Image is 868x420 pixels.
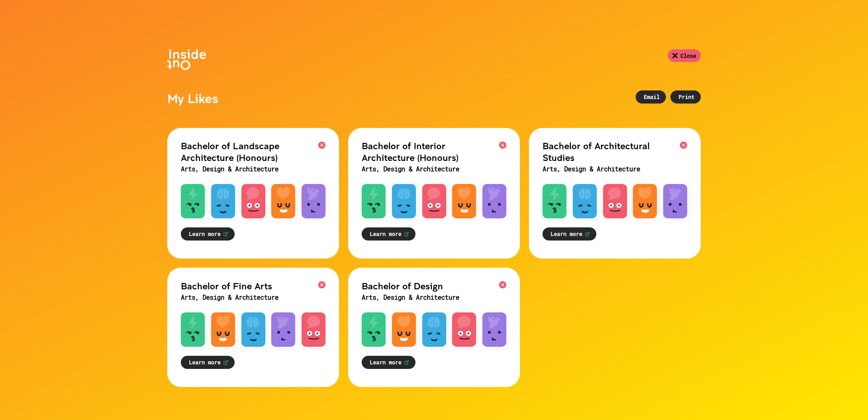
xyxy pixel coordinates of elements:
div: Print [670,90,701,104]
a: Learn more [181,356,235,369]
h3: Arts, Design & Architecture [362,292,506,303]
a: Learn more [362,356,415,369]
img: Remove Bachelor of Architectural Studies [680,142,687,149]
a: Learn more [181,227,235,241]
img: Learn more [585,231,590,237]
h2: Bachelor of Interior Architecture (Honours) [362,140,506,163]
h3: Arts, Design & Architecture [362,163,506,175]
img: Remove Bachelor of Landscape Architecture (Honours) [318,142,325,149]
div: Email [636,90,666,104]
img: Learn more [404,360,409,365]
img: Learn more [223,231,228,237]
h3: Arts, Design & Architecture [542,163,687,175]
div: Close [668,49,701,62]
img: Remove Bachelor of Fine Arts [318,281,325,288]
h2: Bachelor of Fine Arts [181,280,325,292]
a: Learn more [542,227,596,241]
h2: Bachelor of Design [362,280,506,292]
img: Remove Bachelor of Interior Architecture (Honours) [499,142,506,149]
h3: Arts, Design & Architecture [181,163,325,175]
h3: Arts, Design & Architecture [181,292,325,303]
h2: Bachelor of Architectural Studies [542,140,687,163]
img: Learn more [404,231,409,237]
h2: Bachelor of Landscape Architecture (Honours) [181,140,325,163]
img: Remove Bachelor of Design [499,281,506,288]
a: Learn more [362,227,415,241]
img: Learn more [223,360,228,365]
